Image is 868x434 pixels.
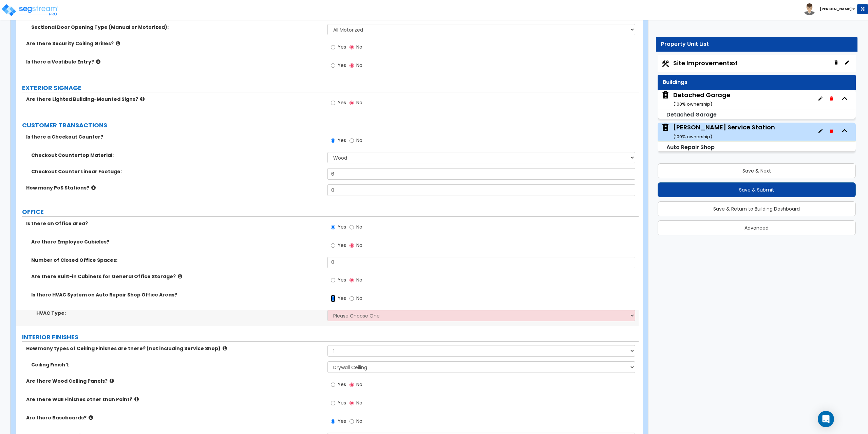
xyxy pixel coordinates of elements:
div: Detached Garage [673,91,730,108]
span: Yes [338,62,346,69]
span: Yes [338,399,346,406]
label: Are there Employee Cubicles? [31,238,322,245]
span: No [356,137,362,144]
i: click for more info! [140,96,145,102]
img: building.svg [661,91,670,100]
label: Is there a Vestibule Entry? [26,58,322,65]
i: click for more info! [178,274,182,279]
span: Yes [338,242,346,249]
input: Yes [331,418,335,425]
label: Are there Wall Finishes other than Paint? [26,396,322,403]
b: [PERSON_NAME] [820,6,852,12]
label: CUSTOMER TRANSACTIONS [22,121,639,130]
label: Are there Baseboards? [26,414,322,421]
span: Yes [338,223,346,230]
button: Save & Submit [658,182,856,197]
input: No [350,295,354,302]
small: ( 100 % ownership) [673,101,712,107]
label: EXTERIOR SIGNAGE [22,84,639,92]
input: No [350,137,354,144]
input: Yes [331,276,335,284]
input: Yes [331,223,335,231]
label: INTERIOR FINISHES [22,333,639,342]
i: click for more info! [134,397,139,402]
i: click for more info! [91,185,96,190]
input: No [350,381,354,388]
span: No [356,276,362,283]
small: Auto Repair Shop [666,143,715,151]
input: Yes [331,399,335,407]
small: x1 [733,60,737,67]
label: Are there Security Coiling Grilles? [26,40,322,47]
span: Yes [338,276,346,283]
label: Are there Lighted Building-Mounted Signs? [26,96,322,103]
input: No [350,399,354,407]
input: Yes [331,99,335,107]
label: Ceiling Finish 1: [31,361,322,368]
span: Dressel's Service Station [661,123,775,140]
img: building.svg [661,123,670,132]
button: Save & Next [658,163,856,178]
span: No [356,242,362,249]
i: click for more info! [116,41,120,46]
label: OFFICE [22,207,639,216]
input: No [350,99,354,107]
span: No [356,43,362,50]
img: logo_pro_r.png [1,3,59,17]
span: No [356,418,362,424]
span: No [356,223,362,230]
label: How many types of Ceiling Finishes are there? (not including Service Shop) [26,345,322,352]
label: Checkout Countertop Material: [31,152,322,159]
div: Property Unit List [661,40,853,48]
input: Yes [331,137,335,144]
label: Checkout Counter Linear Footage: [31,168,322,175]
div: Open Intercom Messenger [818,411,834,427]
span: Yes [338,99,346,106]
button: Advanced [658,220,856,235]
i: click for more info! [96,59,100,64]
input: Yes [331,242,335,249]
input: No [350,242,354,249]
div: [PERSON_NAME] Service Station [673,123,775,140]
label: Number of Closed Office Spaces: [31,257,322,264]
label: HVAC Type: [36,310,322,317]
label: Is there HVAC System on Auto Repair Shop Office Areas? [31,291,322,298]
i: click for more info! [223,346,227,351]
input: No [350,223,354,231]
small: ( 100 % ownership) [673,133,712,140]
span: Yes [338,295,346,302]
span: Yes [338,137,346,144]
div: Buildings [663,78,851,86]
label: Is there an Office area? [26,220,322,227]
input: No [350,276,354,284]
span: Detached Garage [661,91,730,108]
input: No [350,43,354,51]
input: No [350,62,354,69]
span: Yes [338,418,346,424]
small: Detached Garage [666,111,717,119]
i: click for more info! [89,415,93,420]
button: Save & Return to Building Dashboard [658,201,856,216]
span: No [356,295,362,302]
span: No [356,381,362,388]
label: Are there Wood Ceiling Panels? [26,378,322,384]
span: Site Improvements [673,59,737,67]
span: No [356,99,362,106]
label: Sectional Door Opening Type (Manual or Motorized): [31,24,322,31]
input: Yes [331,381,335,388]
img: Construction.png [661,59,670,68]
span: No [356,62,362,69]
span: Yes [338,381,346,388]
img: avatar.png [804,3,815,15]
input: Yes [331,295,335,302]
label: How many PoS Stations? [26,184,322,191]
input: No [350,418,354,425]
input: Yes [331,62,335,69]
span: Yes [338,43,346,50]
span: No [356,399,362,406]
input: Yes [331,43,335,51]
i: click for more info! [110,378,114,383]
label: Is there a Checkout Counter? [26,133,322,140]
label: Are there Built-in Cabinets for General Office Storage? [31,273,322,280]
